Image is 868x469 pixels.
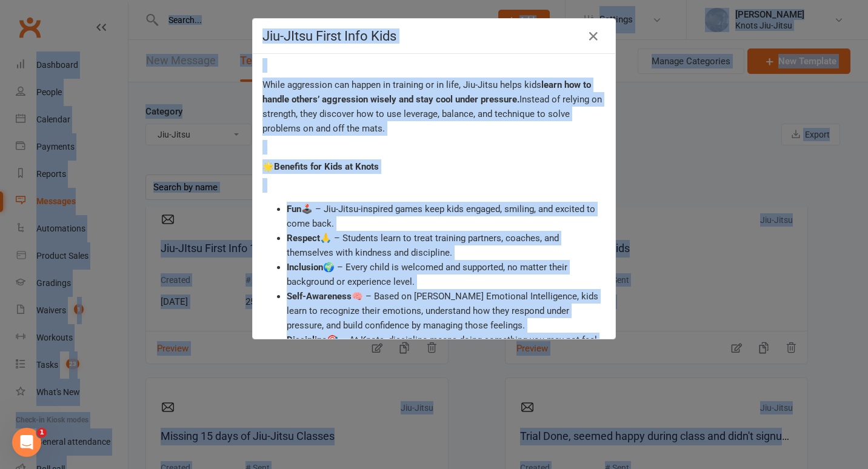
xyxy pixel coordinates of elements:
[287,291,352,302] span: Self-Awareness
[287,202,606,231] li: 🕹️ – Jiu-Jitsu-inspired games keep kids engaged, smiling, and excited to come back.
[287,289,606,333] li: 🧠 – Based on [PERSON_NAME] Emotional Intelligence, kids learn to recognize their emotions, unders...
[12,428,41,457] iframe: Intercom live chat
[287,233,320,244] span: Respect
[287,262,323,273] span: Inclusion
[262,79,591,105] span: learn how to handle others’ aggression wisely and stay cool under pressure.
[262,78,606,136] p: While aggression can happen in training or in life, Jiu-Jitsu helps kids Instead of relying on st...
[584,27,603,46] button: Close
[287,333,606,420] li: 🎯 – At Knots, discipline means doing something you may not feel like doing in the moment, but cho...
[287,231,606,260] li: 🙏 – Students learn to treat training partners, coaches, and themselves with kindness and discipline.
[287,334,327,345] span: Discipline
[262,159,606,174] p: 🌟
[287,260,606,289] li: 🌍 – Every child is welcomed and supported, no matter their background or experience level.
[274,161,379,172] span: Benefits for Kids at Knots
[37,428,47,437] span: 1
[262,28,606,44] h4: Jiu-JItsu First Info Kids
[287,204,301,215] span: Fun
